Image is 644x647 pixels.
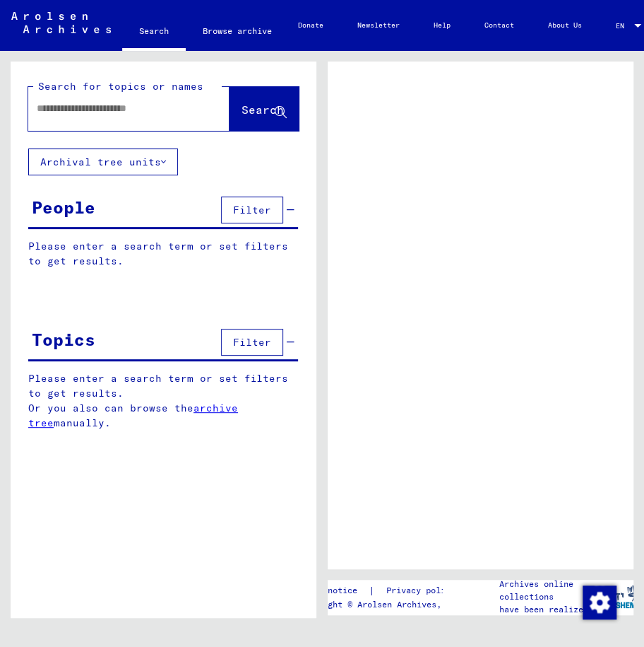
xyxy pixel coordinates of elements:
[32,327,95,352] div: Topics
[583,585,616,619] img: Change consent
[531,8,599,42] a: About Us
[28,239,298,269] p: Please enter a search term or set filters to get results.
[297,583,368,598] a: Legal notice
[233,204,271,216] span: Filter
[297,598,472,611] p: Copyright © Arolsen Archives, 2021
[281,8,340,42] a: Donate
[582,585,616,619] div: Change consent
[221,329,283,356] button: Filter
[221,197,283,223] button: Filter
[467,8,531,42] a: Contact
[297,583,472,598] div: |
[28,371,299,431] p: Please enter a search term or set filters to get results. Or you also can browse the manually.
[499,603,595,629] p: have been realized in partnership with
[11,12,111,33] img: Arolsen_neg.svg
[417,8,467,42] a: Help
[616,22,631,30] span: EN
[374,583,472,598] a: Privacy policy
[340,8,417,42] a: Newsletter
[241,103,284,117] span: Search
[233,336,271,349] span: Filter
[186,14,289,48] a: Browse archive
[28,402,238,429] a: archive tree
[229,87,299,131] button: Search
[38,80,203,93] mat-label: Search for topics or names
[499,565,595,603] p: The Arolsen Archives online collections
[32,194,95,220] div: People
[122,14,186,51] a: Search
[28,148,178,175] button: Archival tree units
